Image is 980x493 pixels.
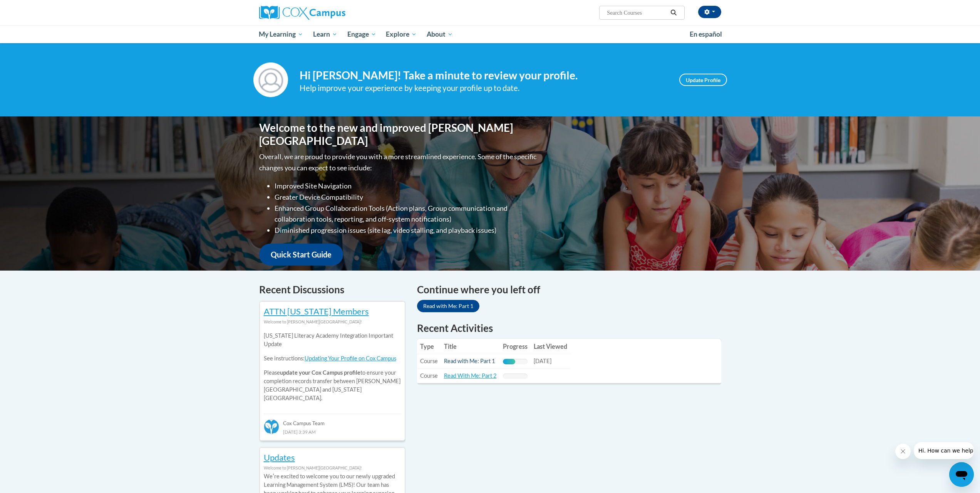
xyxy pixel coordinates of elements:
[606,8,668,17] input: Search Courses
[417,300,479,312] a: Read with Me: Part 1
[264,354,401,363] p: See instructions:
[259,151,538,173] p: Overall, we are proud to provide you with a more streamlined experience. Some of the specific cha...
[264,464,401,472] div: Welcome to [PERSON_NAME][GEOGRAPHIC_DATA]!
[427,30,453,39] span: About
[422,25,458,43] a: About
[264,452,295,463] a: Updates
[264,419,279,434] img: Cox Campus Team
[417,321,721,335] h1: Recent Activities
[259,244,343,266] a: Quick Start Guide
[264,427,401,436] div: [DATE] 3:39 AM
[420,358,438,364] span: Course
[698,6,721,18] button: Account Settings
[420,372,438,379] span: Course
[500,339,531,354] th: Progress
[949,462,974,487] iframe: Button to launch messaging window
[668,8,679,17] button: Search
[308,25,342,43] a: Learn
[259,282,405,297] h4: Recent Discussions
[259,30,303,39] span: My Learning
[300,82,668,94] div: Help improve your experience by keeping your profile up to date.
[264,331,401,348] p: [US_STATE] Literacy Academy Integration Important Update
[444,358,495,364] a: Read with Me: Part 1
[531,339,570,354] th: Last Viewed
[275,203,538,225] li: Enhanced Group Collaboration Tools (Action plans, Group communication and collaboration tools, re...
[259,6,405,20] a: Cox Campus
[264,318,401,326] div: Welcome to [PERSON_NAME][GEOGRAPHIC_DATA]!
[679,74,727,86] a: Update Profile
[254,25,308,43] a: My Learning
[275,180,538,192] li: Improved Site Navigation
[253,62,288,97] img: Profile Image
[264,306,369,316] a: ATTN [US_STATE] Members
[534,358,551,364] span: [DATE]
[381,25,422,43] a: Explore
[503,359,515,364] div: Progress, %
[690,30,722,38] span: En español
[5,5,62,12] span: Hi. How can we help?
[417,282,721,297] h4: Continue where you left off
[347,30,376,39] span: Engage
[259,121,538,147] h1: Welcome to the new and improved [PERSON_NAME][GEOGRAPHIC_DATA]
[259,6,345,20] img: Cox Campus
[300,69,668,82] h4: Hi [PERSON_NAME]! Take a minute to review your profile.
[685,26,727,42] a: En español
[441,339,500,354] th: Title
[280,369,360,376] b: update your Cox Campus profile
[417,339,441,354] th: Type
[342,25,381,43] a: Engage
[275,192,538,203] li: Greater Device Compatibility
[386,30,417,39] span: Explore
[914,442,974,459] iframe: Message from company
[264,326,401,408] div: Please to ensure your completion records transfer between [PERSON_NAME][GEOGRAPHIC_DATA] and [US_...
[313,30,337,39] span: Learn
[444,372,497,379] a: Read With Me: Part 2
[264,414,401,427] div: Cox Campus Team
[275,225,538,236] li: Diminished progression issues (site lag, video stalling, and playback issues)
[248,25,733,43] div: Main menu
[895,444,911,459] iframe: Close message
[305,355,396,362] a: Updating Your Profile on Cox Campus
